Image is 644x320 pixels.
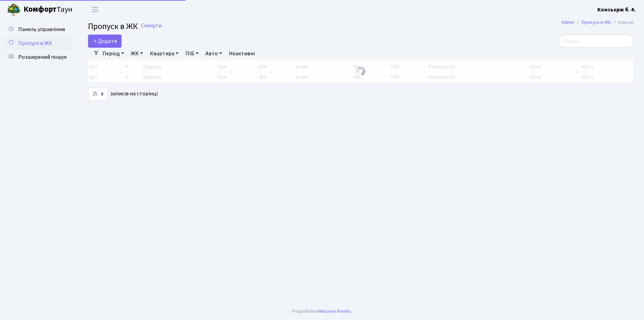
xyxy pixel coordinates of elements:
[597,6,636,14] a: Консьєрж б. 4.
[581,19,611,26] a: Пропуск в ЖК
[561,19,574,26] a: Admin
[3,50,73,64] a: Розширений пошук
[23,4,57,15] b: Комфорт
[355,66,366,77] img: Обробка...
[88,20,138,32] span: Пропуск в ЖК
[183,48,201,59] a: ПІБ
[100,48,127,59] a: Період
[18,53,67,61] span: Розширений пошук
[141,22,162,29] a: Скинути
[551,15,644,30] nav: breadcrumb
[7,3,21,17] img: logo.png
[226,48,258,59] a: Неактивні
[18,26,65,33] span: Панель управління
[128,48,146,59] a: ЖК
[23,4,73,16] span: Таун
[292,308,352,315] div: Розроблено .
[597,6,636,13] b: Консьєрж б. 4.
[88,87,108,101] select: записів на сторінці
[559,35,634,48] input: Пошук...
[611,19,634,26] li: Список
[203,48,225,59] a: Авто
[147,48,181,59] a: Квартира
[3,22,73,36] a: Панель управління
[3,36,73,50] a: Пропуск в ЖК
[18,39,52,47] span: Пропуск в ЖК
[88,35,122,48] a: Додати
[93,37,117,45] span: Додати
[88,87,158,101] label: записів на сторінці
[319,308,351,315] a: Massive Kinetic
[86,4,104,15] button: Переключити навігацію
